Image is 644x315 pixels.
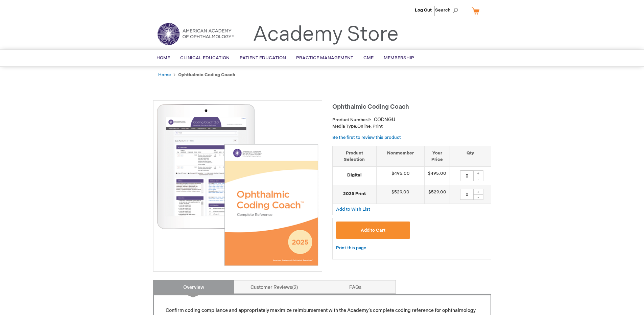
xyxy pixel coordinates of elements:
a: Home [158,72,171,78]
th: Nonmember [377,146,425,166]
span: Ophthalmic Coding Coach [332,103,409,110]
p: Online, Print [332,123,491,130]
span: 2 [292,285,298,290]
img: Ophthalmic Coding Coach [157,104,318,266]
span: Home [157,55,170,61]
span: Membership [384,55,414,61]
div: CODNGU [374,117,395,123]
a: Customer Reviews2 [234,280,315,294]
a: Add to Wish List [336,206,370,212]
strong: Digital [336,172,373,178]
a: FAQs [315,280,396,294]
td: $529.00 [425,185,450,204]
strong: Media Type: [332,124,357,129]
th: Qty [450,146,491,166]
th: Product Selection [333,146,377,166]
a: Academy Store [253,22,399,47]
span: Patient Education [240,55,286,61]
a: Be the first to review this product [332,135,401,140]
span: CME [363,55,374,61]
span: Add to Wish List [336,207,370,212]
p: Confirm coding compliance and appropriately maximize reimbursement with the Academy’s complete co... [166,307,479,314]
span: Search [435,3,461,17]
div: + [473,189,483,195]
input: Qty [460,170,474,181]
div: + [473,170,483,176]
div: - [473,194,483,200]
span: Practice Management [296,55,353,61]
a: Overview [153,280,234,294]
th: Your Price [425,146,450,166]
span: Clinical Education [180,55,230,61]
span: Add to Cart [361,228,385,233]
a: Print this page [336,244,366,252]
td: $529.00 [377,185,425,204]
input: Qty [460,189,474,200]
button: Add to Cart [336,222,410,239]
strong: Product Number [332,117,371,123]
a: Log Out [415,7,432,13]
strong: 2025 Print [336,191,373,197]
td: $495.00 [425,167,450,185]
div: - [473,176,483,181]
td: $495.00 [377,167,425,185]
strong: Ophthalmic Coding Coach [178,72,235,78]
